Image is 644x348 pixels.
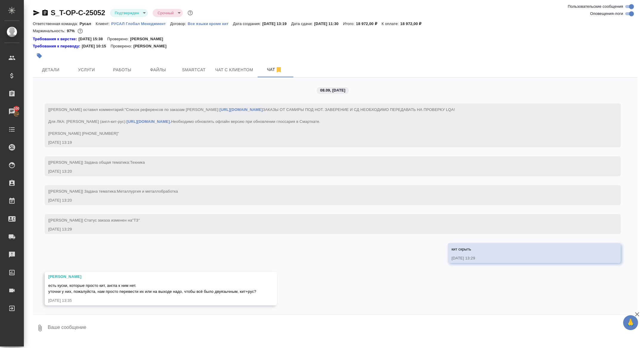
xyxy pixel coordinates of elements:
[623,315,638,330] button: 🙏
[1,104,22,119] a: 100
[113,10,141,16] button: Подтвержден
[400,21,426,26] p: 18 972,00 ₽
[314,21,343,26] p: [DATE] 11:30
[48,107,455,136] span: "Список референсов по заказам [PERSON_NAME]: ЗАКАЗЫ ОТ САМИРЫ ПОД НОТ. ЗАВЕРЕНИЕ И СД НЕОБХОДИМО ...
[451,247,471,251] span: кит скрыть
[48,160,145,165] span: [[PERSON_NAME]] Задана общая тематика:
[188,21,233,26] p: Все языки кроме кит
[33,43,82,49] a: Требования к переводу:
[48,189,178,194] span: [[PERSON_NAME]] Задана тематика:
[33,36,78,42] a: Требования к верстке:
[41,9,49,16] button: Скопировать ссылку
[110,9,148,17] div: Подтвержден
[111,21,170,26] a: РУСАЛ Глобал Менеджмент
[33,49,46,62] button: Добавить тэг
[179,66,208,74] span: Smartcat
[568,4,623,10] span: Пользовательские сообщения
[262,21,291,26] p: [DATE] 13:19
[320,87,345,93] p: 08.09, [DATE]
[48,140,600,146] div: [DATE] 13:19
[188,21,233,26] a: Все языки кроме кит
[133,43,171,49] p: [PERSON_NAME]
[590,11,623,17] span: Оповещения-логи
[343,21,356,26] p: Итого:
[130,160,145,165] span: Техника
[107,36,130,42] p: Проверено:
[48,274,256,280] div: [PERSON_NAME]
[48,218,140,222] span: [[PERSON_NAME]] Статус заказа изменен на
[48,226,600,232] div: [DATE] 13:29
[76,27,84,35] button: 464.00 RUB;
[108,66,137,74] span: Работы
[36,66,65,74] span: Детали
[111,21,170,26] p: РУСАЛ Глобал Менеджмент
[48,197,600,203] div: [DATE] 13:20
[260,66,289,73] span: Чат
[219,107,263,112] a: [URL][DOMAIN_NAME]
[451,255,600,261] div: [DATE] 13:29
[48,298,256,304] div: [DATE] 13:35
[291,21,314,26] p: Дата сдачи:
[117,189,178,194] span: Металлургия и металлобработка
[82,43,111,49] p: [DATE] 10:15
[96,21,111,26] p: Клиент:
[233,21,262,26] p: Дата создания:
[48,283,256,294] span: есть куски, которые просто кит, англа к ним нет. уточни у них, пожалуйста, нам просто перевести и...
[67,29,76,33] p: 97%
[33,9,40,16] button: Скопировать ссылку для ЯМессенджера
[48,168,600,174] div: [DATE] 13:20
[144,66,172,74] span: Файлы
[111,43,134,49] p: Проверено:
[170,21,188,26] p: Договор:
[33,43,82,49] div: Нажми, чтобы открыть папку с инструкцией
[215,66,253,74] span: Чат с клиентом
[33,29,67,33] p: Маржинальность:
[72,66,101,74] span: Услуги
[382,21,400,26] p: К оплате:
[156,10,175,16] button: Срочный
[10,106,23,112] span: 100
[80,21,96,26] p: Русал
[78,36,107,42] p: [DATE] 15:38
[132,218,140,222] span: "ТЗ"
[356,21,382,26] p: 18 972,00 ₽
[626,316,636,329] span: 🙏
[153,9,182,17] div: Подтвержден
[48,107,455,136] span: [[PERSON_NAME] оставил комментарий:
[126,119,171,124] a: [URL][DOMAIN_NAME].
[33,21,80,26] p: Ответственная команда:
[130,36,168,42] p: [PERSON_NAME]
[33,36,78,42] div: Нажми, чтобы открыть папку с инструкцией
[51,9,105,17] a: S_T-OP-C-25052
